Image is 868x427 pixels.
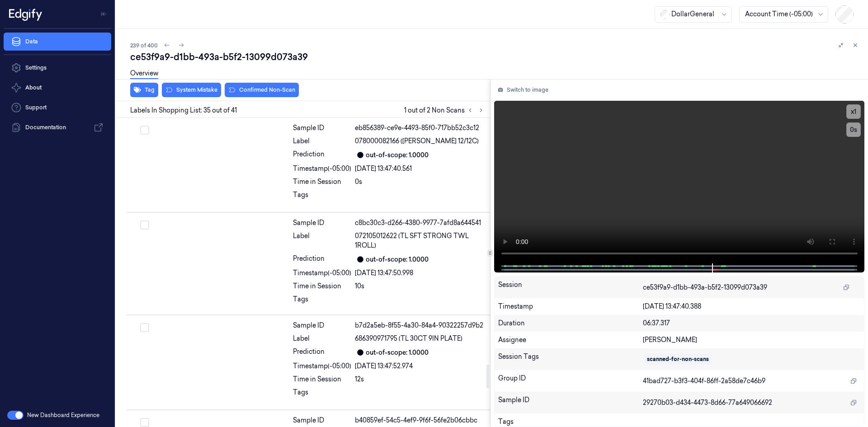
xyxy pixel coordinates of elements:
div: Prediction [293,150,351,160]
div: b7d2a5eb-8f55-4a30-84a4-90322257d9b2 [355,321,491,330]
span: 239 of 400 [130,42,158,49]
a: Documentation [4,118,111,136]
div: 12s [355,375,491,384]
div: [DATE] 13:47:40.388 [643,302,860,311]
div: out-of-scope: 1.0000 [366,150,429,160]
div: Assignee [498,335,643,345]
div: Label [293,334,351,343]
div: scanned-for-non-scans [647,355,709,363]
a: Settings [4,59,111,77]
div: b40859ef-54c5-4ef9-9f6f-56fe2b06cbbc [355,416,491,425]
div: Time in Session [293,282,351,291]
div: Label [293,231,351,250]
div: Prediction [293,347,351,358]
span: 41bad727-b3f3-404f-86ff-2a58de7c46b9 [643,376,765,386]
div: c8bc30c3-d266-4380-9977-7afd8a644541 [355,218,491,228]
button: x1 [846,104,861,119]
button: System Mistake [162,83,221,97]
button: Select row [140,126,149,135]
div: eb856389-ce9e-4493-85f0-717bb52c3c12 [355,123,491,133]
div: Timestamp (-05:00) [293,268,351,278]
div: Timestamp [498,302,643,311]
a: Data [4,33,111,51]
button: Select row [140,323,149,332]
div: [DATE] 13:47:40.561 [355,164,491,174]
div: Tags [293,295,351,309]
div: Sample ID [498,395,643,410]
span: 686390971795 (TL 30CT 9IN PLATE) [355,334,462,343]
div: [PERSON_NAME] [643,335,860,345]
span: 1 out of 2 Non Scans [404,105,486,116]
button: Tag [130,83,158,97]
span: 078000082166 ([PERSON_NAME] 12/12C) [355,136,479,146]
a: Overview [130,69,158,79]
span: Labels In Shopping List: 35 out of 41 [130,106,237,115]
span: ce53f9a9-d1bb-493a-b5f2-13099d073a39 [643,283,767,292]
a: Support [4,99,111,117]
span: 072105012622 (TL SFT STRONG TWL 1ROLL) [355,231,491,250]
span: 29270b03-d434-4473-8d66-77a649066692 [643,398,772,408]
div: [DATE] 13:47:52.974 [355,361,491,371]
div: 0s [355,177,491,187]
div: Time in Session [293,177,351,187]
div: Sample ID [293,123,351,133]
div: out-of-scope: 1.0000 [366,348,429,357]
div: Tags [293,190,351,205]
button: Toggle Navigation [97,7,111,21]
div: Sample ID [293,321,351,330]
div: Sample ID [293,218,351,228]
div: out-of-scope: 1.0000 [366,255,429,264]
div: Duration [498,319,643,328]
div: 10s [355,282,491,291]
div: ce53f9a9-d1bb-493a-b5f2-13099d073a39 [130,51,861,63]
div: Time in Session [293,375,351,384]
div: [DATE] 13:47:50.998 [355,268,491,278]
button: Switch to image [494,83,552,97]
button: Select row [140,418,149,427]
div: Session Tags [498,352,643,366]
button: 0s [846,122,861,137]
button: Confirmed Non-Scan [225,83,299,97]
div: Label [293,136,351,146]
div: 06:37.317 [643,319,860,328]
div: Session [498,280,643,295]
div: Tags [293,388,351,402]
div: Prediction [293,254,351,265]
button: Select row [140,221,149,230]
div: Group ID [498,374,643,388]
div: Timestamp (-05:00) [293,164,351,174]
div: Sample ID [293,416,351,425]
button: About [4,79,111,97]
div: Timestamp (-05:00) [293,361,351,371]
